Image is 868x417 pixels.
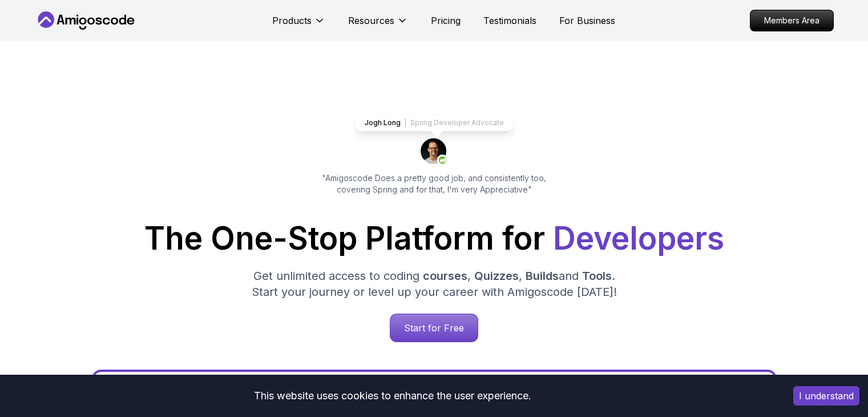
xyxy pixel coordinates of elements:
[365,118,401,127] p: Jogh Long
[272,14,325,37] button: Products
[793,386,859,406] button: Accept cookies
[421,138,448,166] img: josh long
[9,383,776,408] div: This website uses cookies to enhance the user experience.
[526,269,559,283] span: Builds
[431,14,461,27] a: Pricing
[423,269,467,283] span: courses
[390,314,478,342] a: Start for Free
[272,14,312,27] p: Products
[243,268,626,300] p: Get unlimited access to coding , , and . Start your journey or level up your career with Amigosco...
[483,14,536,27] a: Testimonials
[410,118,504,127] p: Spring Developer Advocate
[559,14,615,27] a: For Business
[390,314,478,342] p: Start for Free
[582,269,612,283] span: Tools
[306,173,562,195] p: "Amigoscode Does a pretty good job, and consistently too, covering Spring and for that, I'm very ...
[44,223,825,254] h1: The One-Stop Platform for
[474,269,519,283] span: Quizzes
[553,219,724,257] span: Developers
[348,14,394,27] p: Resources
[348,14,408,37] button: Resources
[750,10,834,31] a: Members Area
